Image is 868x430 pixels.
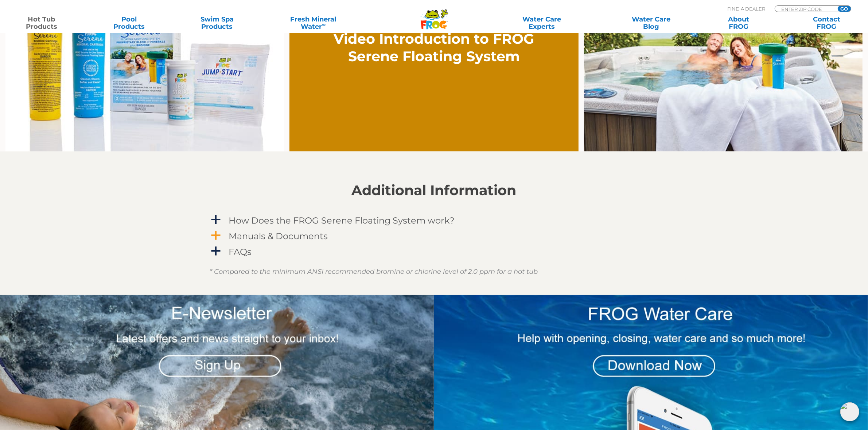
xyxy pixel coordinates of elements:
h2: Additional Information [210,182,658,198]
h2: Video Introduction to FROG Serene Floating System [333,30,536,65]
img: openIcon [840,402,859,421]
a: a Manuals & Documents [210,229,658,243]
a: AboutFROG [705,16,773,30]
input: Zip Code Form [781,6,830,12]
em: * Compared to the minimum ANSI recommended bromine or chlorine level of 2.0 ppm for a hot tub [210,268,538,276]
h4: FAQs [229,247,252,257]
h4: Manuals & Documents [229,231,328,241]
span: a [211,214,222,225]
a: Swim SpaProducts [183,16,251,30]
sup: ∞ [322,21,326,27]
a: a How Does the FROG Serene Floating System work? [210,214,658,227]
input: GO [838,6,851,12]
a: ContactFROG [793,16,861,30]
span: a [211,246,222,257]
a: Fresh MineralWater∞ [270,16,356,30]
p: Find A Dealer [727,5,765,12]
span: a [211,230,222,241]
a: a FAQs [210,245,658,259]
a: Hot TubProducts [7,16,75,30]
a: PoolProducts [95,16,163,30]
h4: How Does the FROG Serene Floating System work? [229,216,455,225]
a: Water CareBlog [617,16,685,30]
a: Water CareExperts [486,16,597,30]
